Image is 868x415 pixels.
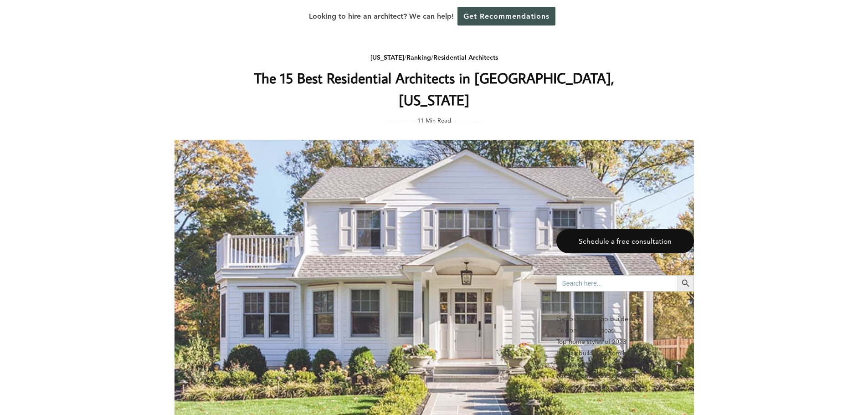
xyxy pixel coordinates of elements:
a: Residential Architects [433,53,498,61]
a: Get Recommendations [457,7,555,26]
a: Ranking [406,53,431,61]
span: 11 Min Read [417,115,451,125]
iframe: Drift Widget Chat Controller [693,349,857,404]
a: [US_STATE] [370,53,404,61]
div: / / [252,52,616,63]
h1: The 15 Best Residential Architects in [GEOGRAPHIC_DATA], [US_STATE] [252,67,616,111]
